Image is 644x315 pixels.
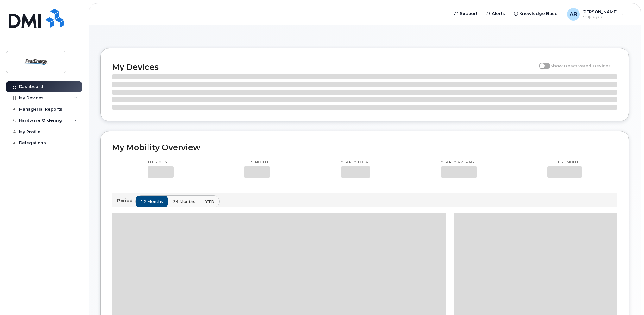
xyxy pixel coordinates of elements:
[112,143,617,152] h2: My Mobility Overview
[539,60,544,65] input: Show Deactivated Devices
[341,160,370,165] p: Yearly total
[547,160,582,165] p: Highest month
[441,160,477,165] p: Yearly average
[244,160,270,165] p: This month
[205,199,214,205] span: YTD
[148,160,174,165] p: This month
[117,197,135,203] p: Period
[550,63,611,68] span: Show Deactivated Devices
[112,62,536,72] h2: My Devices
[173,199,195,205] span: 24 months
